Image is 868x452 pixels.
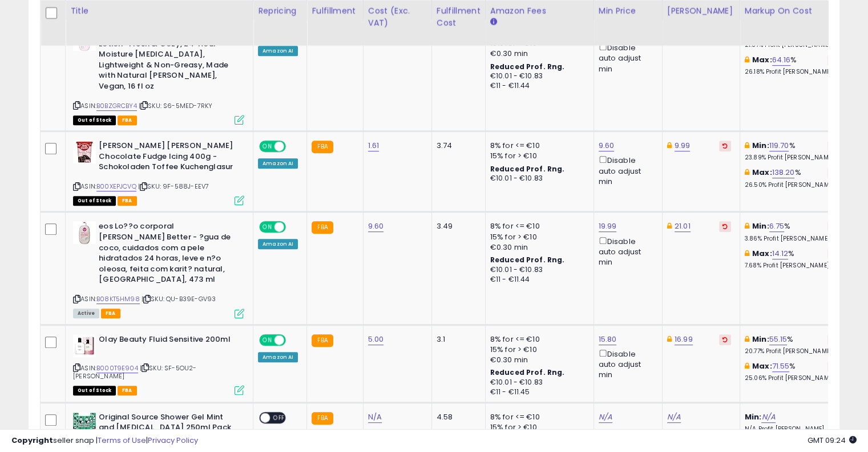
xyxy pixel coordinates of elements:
[99,412,237,447] b: Original Source Shower Gel Mint and [MEDICAL_DATA] 250ml Pack of 6
[260,142,274,151] span: ON
[96,101,137,111] a: B0BZGRCBY4
[258,46,298,56] div: Amazon AI
[368,140,380,151] a: 1.61
[490,151,585,161] div: 15% for > €10
[490,5,589,17] div: Amazon Fees
[11,435,198,446] div: seller snap | |
[745,181,839,189] p: 26.50% Profit [PERSON_NAME]
[490,378,585,387] div: €10.01 - €10.83
[490,412,585,422] div: 8% for <= €10
[667,5,735,17] div: [PERSON_NAME]
[675,140,691,151] a: 9.99
[73,141,96,163] img: 51PlHqK0YBL._SL40_.jpg
[368,411,382,423] a: N/A
[258,158,298,169] div: Amazon AI
[740,1,848,46] th: The percentage added to the cost of goods (COGS) that forms the calculator for Min & Max prices.
[490,367,565,377] b: Reduced Prof. Rng.
[745,334,839,355] div: %
[312,334,333,347] small: FBA
[490,164,565,174] b: Reduced Prof. Rng.
[73,334,96,357] img: 41-PHAPa7cL._SL40_.jpg
[599,154,653,187] div: Disable auto adjust min
[70,5,248,17] div: Title
[490,17,497,27] small: Amazon Fees.
[490,355,585,365] div: €0.30 min
[490,174,585,183] div: €10.01 - €10.83
[772,248,789,259] a: 14.12
[752,167,772,178] b: Max:
[752,140,769,151] b: Min:
[284,335,302,345] span: OFF
[98,435,146,446] a: Terms of Use
[437,5,481,29] div: Fulfillment Cost
[490,334,585,345] div: 8% for <= €10
[101,309,120,318] span: FBA
[808,435,857,446] span: 2025-09-14 09:24 GMT
[745,374,839,382] p: 25.06% Profit [PERSON_NAME]
[260,335,274,345] span: ON
[73,115,116,125] span: All listings that are currently out of stock and unavailable for purchase on Amazon
[258,5,302,17] div: Repricing
[118,196,137,206] span: FBA
[745,221,839,242] div: %
[752,361,772,371] b: Max:
[260,222,274,232] span: ON
[284,142,302,151] span: OFF
[73,28,244,123] div: ASIN:
[96,294,140,304] a: B08KT5HM98
[599,5,657,17] div: Min Price
[312,141,333,153] small: FBA
[284,222,302,232] span: OFF
[769,140,789,151] a: 119.70
[752,221,769,231] b: Min:
[73,386,116,395] span: All listings that are currently out of stock and unavailable for purchase on Amazon
[490,221,585,231] div: 8% for <= €10
[258,352,298,362] div: Amazon AI
[667,411,681,423] a: N/A
[752,248,772,259] b: Max:
[490,71,585,81] div: €10.01 - €10.83
[73,221,96,244] img: 315+fWpfd6L._SL40_.jpg
[118,115,137,125] span: FBA
[772,361,790,372] a: 71.55
[99,334,237,348] b: Olay Beauty Fluid Sensitive 200ml
[490,141,585,151] div: 8% for <= €10
[73,196,116,206] span: All listings that are currently out of stock and unavailable for purchase on Amazon
[73,363,196,381] span: | SKU: SF-5OU2-[PERSON_NAME]
[745,154,839,162] p: 23.89% Profit [PERSON_NAME]
[96,182,136,191] a: B00XEPJCVQ
[368,221,384,232] a: 9.60
[745,411,762,422] b: Min:
[599,334,617,345] a: 15.80
[73,334,244,394] div: ASIN:
[745,141,839,162] div: %
[490,232,585,242] div: 15% for > €10
[745,347,839,355] p: 20.77% Profit [PERSON_NAME]
[437,221,477,231] div: 3.49
[258,239,298,249] div: Amazon AI
[99,28,237,94] b: eos [PERSON_NAME] Better Body Lotion- Fresh & Cozy, 24-Hour Moisture [MEDICAL_DATA], Lightweight ...
[148,435,198,446] a: Privacy Policy
[312,412,333,425] small: FBA
[368,334,384,345] a: 5.00
[599,221,617,232] a: 19.99
[745,5,843,17] div: Markup on Cost
[745,55,839,76] div: %
[745,262,839,270] p: 7.68% Profit [PERSON_NAME]
[490,275,585,285] div: €11 - €11.44
[745,68,839,76] p: 26.18% Profit [PERSON_NAME]
[312,5,358,17] div: Fulfillment
[142,294,216,303] span: | SKU: QU-B39E-GV93
[73,141,244,204] div: ASIN:
[73,221,244,317] div: ASIN:
[312,221,333,234] small: FBA
[772,167,795,178] a: 138.20
[368,5,427,29] div: Cost (Exc. VAT)
[675,221,691,232] a: 21.01
[599,140,615,151] a: 9.60
[437,334,477,345] div: 3.1
[599,411,612,423] a: N/A
[73,309,99,318] span: All listings currently available for purchase on Amazon
[745,249,839,270] div: %
[752,54,772,65] b: Max:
